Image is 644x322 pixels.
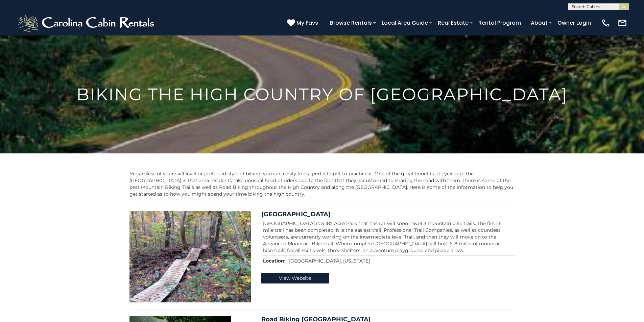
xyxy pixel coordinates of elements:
td: [GEOGRAPHIC_DATA], [US_STATE] [287,255,515,266]
img: White-1-2.png [17,13,157,33]
a: [GEOGRAPHIC_DATA] [261,210,331,218]
img: mail-regular-white.png [618,18,627,28]
a: Local Area Guide [378,17,431,29]
strong: Location: [263,258,286,264]
a: About [527,17,551,29]
a: View Website [261,273,329,283]
p: Regardless of your skill level or preferred style of biking, you can easily find a perfect spot t... [129,170,515,197]
a: Owner Login [554,17,594,29]
img: Rocky Knob Mountain Bike Park [129,211,251,302]
span: My Favs [296,19,318,27]
a: Browse Rentals [327,17,375,29]
a: My Favs [287,19,320,27]
a: Real Estate [434,17,472,29]
a: Rental Program [475,17,524,29]
td: [GEOGRAPHIC_DATA] is a 185 Acre Park that has (or will soon have) 3 mountain bike trails. The fir... [261,218,515,255]
img: phone-regular-white.png [601,18,611,28]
